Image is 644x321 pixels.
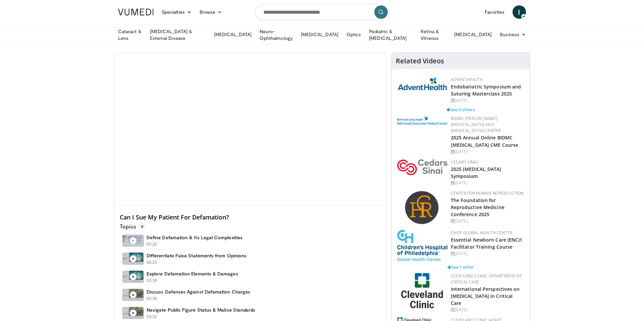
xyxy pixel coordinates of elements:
a: [MEDICAL_DATA] & External Disease [146,28,210,42]
a: Center for Human Reproduction [451,190,524,196]
a: See 1 other [447,264,474,270]
div: [DATE] [451,307,524,313]
a: Endobariatric Symposium and Suturing Masterclass 2025 [451,83,521,97]
h4: Explore Defamation Elements & Damages [147,271,238,277]
p: 03:32 [147,314,157,320]
img: 7e905080-f4a2-4088-8787-33ce2bef9ada.png.150x105_q85_autocrop_double_scale_upscale_version-0.2.png [397,159,447,175]
a: Business [496,28,530,41]
img: 5c3c682d-da39-4b33-93a5-b3fb6ba9580b.jpg.150x105_q85_autocrop_double_scale_upscale_version-0.2.jpg [397,77,447,90]
p: 02:36 [147,296,157,302]
div: [DATE] [451,98,524,104]
a: Cleveland Clinic Department of Critical Care [451,273,522,285]
p: 05:20 [147,241,157,247]
a: The Foundation for Reproductive Medicine Conference 2025 [451,197,504,217]
div: [DATE] [451,180,524,186]
img: c96b19ec-a48b-46a9-9095-935f19585444.png.150x105_q85_autocrop_double_scale_upscale_version-0.2.png [397,116,447,125]
h4: Define Defamation & Its Legal Complexities [147,235,243,241]
h4: Related Videos [396,57,444,65]
video-js: Video Player [114,53,386,206]
div: [DATE] [451,218,524,224]
input: Search topics, interventions [255,4,389,20]
a: Specialties [158,5,196,19]
a: Cataract & Lens [114,28,146,42]
div: [DATE] [451,251,524,257]
p: Topics [120,223,146,230]
a: BIDMC [PERSON_NAME][MEDICAL_DATA] and [MEDICAL_DATA] Center [451,116,501,133]
span: 9 [139,223,146,230]
p: 03:39 [147,277,157,283]
img: VuMedi Logo [118,9,154,15]
a: AdventHealth [451,77,483,82]
a: Favorites [481,5,508,19]
a: Neuro-Ophthalmology [256,28,297,42]
div: [DATE] [451,149,524,155]
h4: Navigate Public Figure Status & Malice Standards [147,307,255,313]
a: [MEDICAL_DATA] [450,28,496,41]
h4: Differentiate False Statements from Opinions [147,253,247,259]
h4: Discuss Defenses Against Defamation Charges [147,289,250,295]
a: I [513,5,526,19]
a: [MEDICAL_DATA] [210,28,256,41]
a: Pediatric & [MEDICAL_DATA] [365,28,417,42]
img: 8fbf8b72-0f77-40e1-90f4-9648163fd298.jpg.150x105_q85_autocrop_double_scale_upscale_version-0.2.jpg [397,230,447,261]
img: c058e059-5986-4522-8e32-16b7599f4943.png.150x105_q85_autocrop_double_scale_upscale_version-0.2.png [405,190,440,226]
a: Essential Newborn Care (ENC)1 Facilitator Training Course [451,237,523,250]
a: CHOP Global Health Center [451,230,512,236]
a: See 3 others [446,107,475,113]
a: 2025 Annual Online BIDMC [MEDICAL_DATA] CME Course [451,134,519,148]
img: 5f0cf59e-536a-4b30-812c-ea06339c9532.jpg.150x105_q85_autocrop_double_scale_upscale_version-0.2.jpg [401,273,443,308]
a: [MEDICAL_DATA] [297,28,342,41]
a: Optics [342,28,365,41]
a: Retina & Vitreous [417,28,450,42]
h4: Can I Sue My Patient For Defamation? [120,214,381,221]
a: Browse [196,5,226,19]
a: 2025 [MEDICAL_DATA] Symposium [451,166,501,179]
a: Cedars Sinai [451,159,478,165]
a: International Perspectives on [MEDICAL_DATA] in Critical Care [451,286,520,306]
p: 00:25 [147,259,157,265]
